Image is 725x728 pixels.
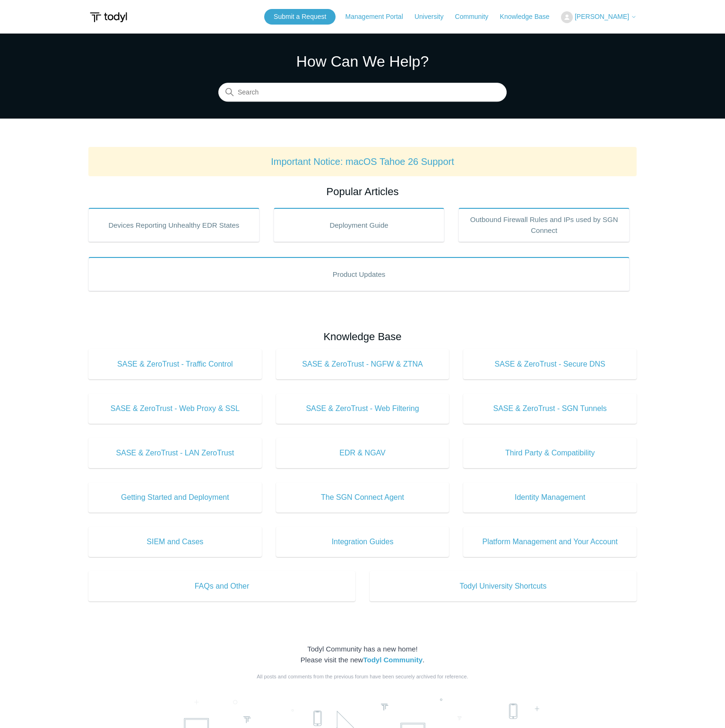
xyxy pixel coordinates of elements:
a: Platform Management and Your Account [463,527,637,557]
input: Search [218,83,507,102]
span: SASE & ZeroTrust - Traffic Control [103,359,248,370]
a: Important Notice: macOS Tahoe 26 Support [271,156,454,167]
span: Todyl University Shortcuts [384,581,622,592]
a: Integration Guides [276,527,449,557]
a: SASE & ZeroTrust - NGFW & ZTNA [276,349,449,379]
span: EDR & NGAV [290,447,435,459]
a: EDR & NGAV [276,438,449,468]
a: Submit a Request [264,9,336,25]
span: SASE & ZeroTrust - LAN ZeroTrust [103,447,248,459]
a: Knowledge Base [500,12,559,22]
div: Todyl Community has a new home! Please visit the new . [88,644,637,665]
a: SASE & ZeroTrust - Web Filtering [276,394,449,424]
span: Getting Started and Deployment [103,492,248,503]
h2: Popular Articles [88,184,637,199]
button: [PERSON_NAME] [561,11,637,23]
a: SASE & ZeroTrust - Web Proxy & SSL [88,394,262,424]
span: Identity Management [477,492,622,503]
span: SASE & ZeroTrust - NGFW & ZTNA [290,359,435,370]
span: SASE & ZeroTrust - Secure DNS [477,359,622,370]
a: Community [455,12,498,22]
a: Todyl University Shortcuts [370,571,637,601]
span: Integration Guides [290,536,435,548]
a: The SGN Connect Agent [276,482,449,513]
span: SASE & ZeroTrust - SGN Tunnels [477,403,622,414]
a: Todyl Community [363,656,423,664]
a: Outbound Firewall Rules and IPs used by SGN Connect [458,208,630,242]
a: SASE & ZeroTrust - LAN ZeroTrust [88,438,262,468]
span: Platform Management and Your Account [477,536,622,548]
div: All posts and comments from the previous forum have been securely archived for reference. [88,673,637,681]
h2: Knowledge Base [88,329,637,344]
a: Deployment Guide [274,208,445,242]
a: Devices Reporting Unhealthy EDR States [88,208,259,242]
span: SIEM and Cases [103,536,248,548]
a: Third Party & Compatibility [463,438,637,468]
a: SASE & ZeroTrust - Traffic Control [88,349,262,379]
span: SASE & ZeroTrust - Web Proxy & SSL [103,403,248,414]
a: SASE & ZeroTrust - Secure DNS [463,349,637,379]
span: [PERSON_NAME] [575,13,629,20]
a: FAQs and Other [88,571,355,601]
span: FAQs and Other [103,581,341,592]
a: University [414,12,453,22]
a: Identity Management [463,482,637,513]
span: SASE & ZeroTrust - Web Filtering [290,403,435,414]
h1: How Can We Help? [218,50,507,73]
a: Management Portal [345,12,413,22]
span: The SGN Connect Agent [290,492,435,503]
a: Product Updates [88,257,630,291]
span: Third Party & Compatibility [477,447,622,459]
img: Todyl Support Center Help Center home page [88,9,129,26]
a: Getting Started and Deployment [88,482,262,513]
a: SASE & ZeroTrust - SGN Tunnels [463,394,637,424]
a: SIEM and Cases [88,527,262,557]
